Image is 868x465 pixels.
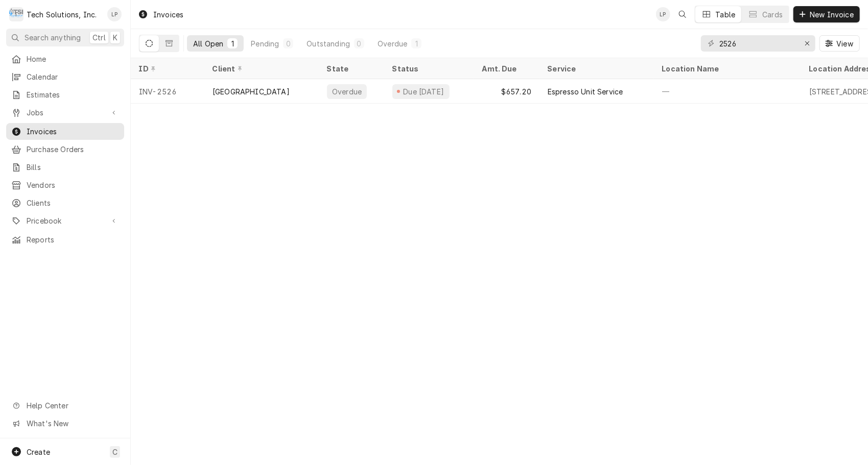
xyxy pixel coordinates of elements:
button: View [819,35,860,52]
div: Status [392,63,464,74]
a: Estimates [6,86,124,103]
span: What's New [27,418,118,429]
span: Vendors [27,180,119,190]
div: LP [656,7,670,21]
span: Help Center [27,400,118,411]
div: Lisa Paschal's Avatar [656,7,670,21]
span: Ctrl [92,32,106,43]
span: C [112,447,118,457]
div: Client [213,63,309,74]
div: [GEOGRAPHIC_DATA] [213,86,290,97]
span: Jobs [27,107,104,118]
div: Due [DATE] [402,86,445,97]
div: — [654,79,801,104]
button: Erase input [799,35,815,52]
div: ID [139,63,194,74]
button: Search anythingCtrlK [6,29,124,46]
span: Create [27,448,50,456]
a: Calendar [6,68,124,85]
a: Home [6,51,124,67]
div: Espresso Unit Service [548,86,623,97]
div: Lisa Paschal's Avatar [107,7,122,21]
span: Invoices [27,126,119,137]
span: Home [27,54,119,64]
span: View [834,38,855,49]
div: INV-2526 [131,79,204,104]
div: Overdue [331,86,363,97]
span: Bills [27,162,119,173]
a: Go to Jobs [6,104,124,121]
div: 0 [285,38,291,49]
div: Outstanding [307,38,350,49]
div: State [327,63,376,74]
div: T [9,7,24,21]
a: Vendors [6,177,124,193]
div: Cards [762,9,783,20]
button: New Invoice [793,6,860,22]
span: Calendar [27,71,119,82]
input: Keyword search [719,35,796,52]
div: 0 [356,38,362,49]
span: New Invoice [808,9,856,20]
div: Location Name [662,63,791,74]
div: Amt. Due [482,63,529,74]
a: Go to Pricebook [6,212,124,229]
div: Pending [251,38,279,49]
div: Overdue [378,38,407,49]
div: Service [548,63,644,74]
span: K [113,32,118,43]
span: Reports [27,234,119,245]
a: Invoices [6,123,124,140]
a: Go to What's New [6,415,124,432]
div: Tech Solutions, Inc.'s Avatar [9,7,24,21]
a: Reports [6,231,124,248]
span: Pricebook [27,215,104,226]
span: Purchase Orders [27,144,119,155]
span: Search anything [25,32,81,43]
div: LP [107,7,122,21]
a: Go to Help Center [6,397,124,414]
span: Estimates [27,89,119,100]
span: Clients [27,198,119,208]
button: Open search [674,6,691,22]
a: Clients [6,194,124,211]
a: Purchase Orders [6,141,124,158]
div: 1 [413,38,419,49]
div: 1 [229,38,236,49]
a: Bills [6,159,124,176]
div: Table [716,9,736,20]
div: Tech Solutions, Inc. [27,9,97,20]
div: All Open [193,38,223,49]
div: $657.20 [474,79,539,104]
